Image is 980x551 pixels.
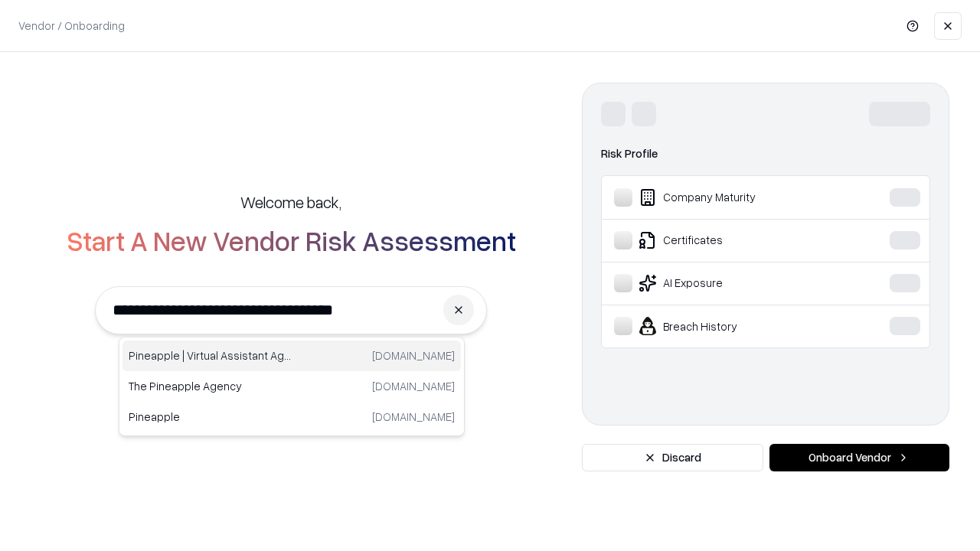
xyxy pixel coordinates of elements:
p: The Pineapple Agency [129,378,292,394]
button: Onboard Vendor [769,444,949,471]
div: AI Exposure [614,274,843,292]
h2: Start A New Vendor Risk Assessment [67,225,516,256]
button: Discard [582,444,763,471]
div: Company Maturity [614,188,843,207]
div: Certificates [614,231,843,249]
p: Pineapple | Virtual Assistant Agency [129,347,292,364]
p: Vendor / Onboarding [18,18,125,34]
p: Pineapple [129,409,292,425]
div: Suggestions [119,337,465,436]
div: Risk Profile [601,145,930,163]
div: Breach History [614,317,843,335]
p: [DOMAIN_NAME] [372,378,455,394]
h5: Welcome back, [240,191,341,213]
p: [DOMAIN_NAME] [372,347,455,364]
p: [DOMAIN_NAME] [372,409,455,425]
